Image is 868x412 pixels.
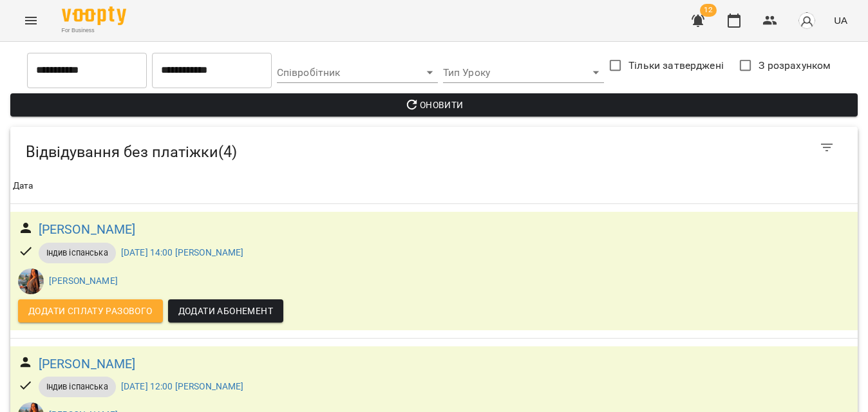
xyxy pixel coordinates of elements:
div: Дата [13,178,33,194]
span: Індив іспанська [39,247,116,259]
button: Фільтр [811,132,842,163]
h5: Відвідування без платіжки ( 4 ) [26,142,524,162]
button: Додати Абонемент [168,299,283,323]
div: Sort [13,178,33,194]
span: UA [834,14,847,27]
span: Оновити [21,97,847,113]
a: [PERSON_NAME] [39,220,136,239]
a: [DATE] 14:00 [PERSON_NAME] [121,247,244,257]
span: 12 [700,4,717,17]
div: Table Toolbar [10,127,858,168]
span: Додати Абонемент [178,303,273,319]
span: Індив іспанська [39,381,116,393]
a: [DATE] 12:00 [PERSON_NAME] [121,381,244,391]
span: For Business [62,26,126,35]
span: З розрахунком [759,58,831,73]
span: Дата [13,178,855,194]
span: Тільки затверджені [628,58,724,73]
button: Menu [15,5,46,36]
button: Додати сплату разового [18,299,163,323]
button: UA [829,8,853,32]
span: Додати сплату разового [28,303,153,319]
img: avatar_s.png [798,12,816,30]
button: Оновити [10,93,858,117]
img: Чебан Анастасія [18,268,44,294]
a: [PERSON_NAME] [49,276,118,286]
img: Voopty Logo [62,6,126,25]
a: [PERSON_NAME] [39,354,136,374]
